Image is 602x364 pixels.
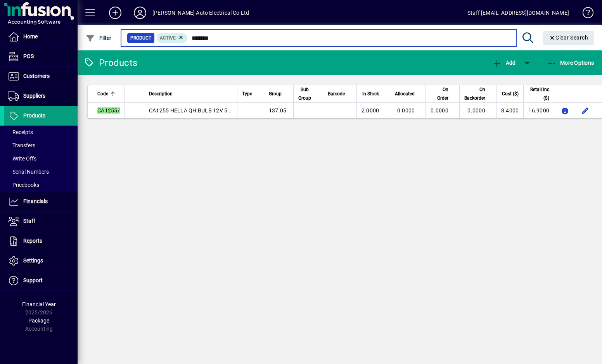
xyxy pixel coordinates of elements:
div: Products [83,57,137,69]
span: Pricebooks [8,182,39,188]
span: Clear Search [549,35,588,41]
a: Serial Numbers [4,165,78,178]
a: Write Offs [4,152,78,165]
a: Transfers [4,139,78,152]
span: Sub Group [298,85,311,102]
span: 0.0000 [397,107,415,114]
a: Staff [4,212,78,231]
span: Reports [23,238,42,244]
a: Suppliers [4,86,78,106]
a: Pricebooks [4,178,78,191]
a: Customers [4,67,78,86]
a: Receipts [4,126,78,139]
a: Financials [4,192,78,211]
span: Add [492,60,516,66]
div: Description [149,90,232,98]
a: Home [4,27,78,47]
div: Barcode [328,90,352,98]
a: Settings [4,251,78,271]
span: Type [242,90,252,98]
button: Filter [84,31,114,45]
div: On Order [431,85,455,102]
td: 8.4000 [496,103,524,118]
a: Support [4,271,78,290]
span: Settings [23,257,43,264]
span: Product [130,34,151,42]
mat-chip: Activation Status: Active [157,33,188,43]
span: On Backorder [464,85,485,102]
button: Clear [543,31,595,45]
a: Knowledge Base [577,2,592,27]
span: Cost ($) [502,90,519,98]
span: Staff [23,218,35,224]
span: More Options [547,60,594,66]
span: 137.05 [269,107,287,114]
span: Products [23,112,45,119]
div: On Backorder [464,85,492,102]
span: Description [149,90,173,98]
span: 2.0000 [362,107,379,114]
span: Serial Numbers [8,169,49,175]
div: Group [269,90,289,98]
div: In Stock [362,90,386,98]
div: Type [242,90,259,98]
span: Package [28,317,49,324]
span: 0.0000 [431,107,448,114]
span: Financials [23,198,48,204]
span: Transfers [8,142,35,148]
div: Allocated [395,90,422,98]
span: Filter [86,35,112,41]
span: Write Offs [8,155,36,162]
td: 16.9000 [523,103,554,118]
span: In Stock [362,90,379,98]
span: Barcode [328,90,345,98]
button: Add [103,6,128,20]
a: POS [4,47,78,66]
div: [PERSON_NAME] Auto Electrical Co Ltd [152,7,249,19]
button: Profile [128,6,152,20]
span: Financial Year [22,301,56,307]
button: More Options [545,56,596,70]
span: CA1255 HELLA QH BULB 12V 55W [149,107,235,114]
span: Home [23,33,38,40]
span: Receipts [8,129,33,135]
span: Customers [23,73,50,79]
span: Code [97,90,108,98]
span: POS [23,53,34,59]
em: CA1255/ [97,107,120,114]
div: Staff [EMAIL_ADDRESS][DOMAIN_NAME] [467,7,569,19]
button: Add [490,56,517,70]
span: Suppliers [23,93,45,99]
div: Sub Group [298,85,318,102]
span: Allocated [395,90,415,98]
span: Support [23,277,43,283]
span: Group [269,90,282,98]
span: On Order [431,85,448,102]
span: Retail Inc ($) [528,85,549,102]
span: 0.0000 [467,107,485,114]
span: Active [160,35,176,41]
button: Edit [579,104,592,117]
a: Reports [4,231,78,251]
div: Code [97,90,120,98]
